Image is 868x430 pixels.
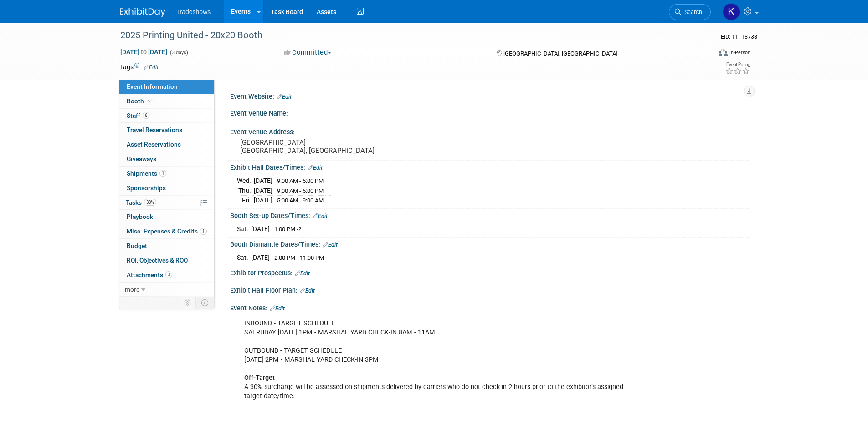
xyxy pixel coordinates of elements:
td: [DATE] [251,224,270,234]
a: Edit [300,288,315,294]
a: Edit [277,94,292,100]
span: ? [298,226,301,233]
span: Playbook [127,213,153,220]
span: Shipments [127,170,166,177]
b: Off-Target [244,374,275,382]
a: Budget [119,239,214,253]
span: Asset Reservations [127,141,181,148]
img: ExhibitDay [120,8,165,17]
a: Attachments3 [119,268,214,282]
a: Travel Reservations [119,123,214,137]
span: Travel Reservations [127,126,182,133]
span: Event Information [127,83,178,90]
td: Wed. [237,176,254,186]
span: 9:00 AM - 5:00 PM [277,177,324,184]
img: Format-Inperson.png [719,49,728,56]
span: 2:00 PM - 11:00 PM [274,254,324,261]
td: [DATE] [251,253,270,263]
span: Staff [127,112,149,119]
span: 1 [200,228,207,235]
span: Attachments [127,271,172,278]
i: Booth reservation complete [148,98,153,103]
a: Misc. Expenses & Credits1 [119,224,214,238]
a: Playbook [119,210,214,224]
span: 33% [144,199,156,206]
button: Committed [281,48,335,57]
a: Edit [295,270,310,277]
td: [DATE] [254,196,272,205]
a: ROI, Objectives & ROO [119,253,214,268]
span: 3 [165,271,172,278]
span: more [125,286,139,293]
a: Giveaways [119,152,214,166]
img: Karyna Kitsmey [723,3,740,20]
span: [DATE] [DATE] [120,48,168,56]
span: Budget [127,242,147,249]
span: Search [681,9,702,15]
a: Edit [313,213,328,219]
span: Giveaways [127,155,156,162]
div: Event Website: [230,90,749,101]
a: more [119,283,214,297]
div: Exhibit Hall Dates/Times: [230,161,749,172]
span: Event ID: 11118738 [721,33,757,40]
div: Exhibit Hall Floor Plan: [230,283,749,295]
div: Event Venue Address: [230,125,749,137]
td: Sat. [237,224,251,234]
span: [GEOGRAPHIC_DATA], [GEOGRAPHIC_DATA] [503,50,617,57]
span: 9:00 AM - 5:00 PM [277,187,324,194]
span: Sponsorships [127,184,166,192]
td: Sat. [237,253,251,263]
td: Thu. [237,186,254,196]
td: Tags [120,62,159,71]
a: Edit [270,305,285,312]
a: Tasks33% [119,196,214,210]
div: INBOUND - TARGET SCHEDULE SATRUDAY [DATE] 1PM - MARSHAL YARD CHECK-IN 8AM - 11AM OUTBOUND - TARGE... [238,314,648,406]
div: 2025 Printing United - 20x20 Booth [117,27,697,44]
a: Staff6 [119,109,214,123]
span: 5:00 AM - 9:00 AM [277,197,324,204]
div: Event Notes: [230,301,749,313]
td: Fri. [237,196,254,205]
a: Edit [323,242,338,248]
a: Booth [119,94,214,108]
div: Booth Set-up Dates/Times: [230,209,749,221]
a: Event Information [119,80,214,94]
span: Tasks [126,199,156,206]
td: [DATE] [254,176,272,186]
a: Sponsorships [119,181,214,195]
span: to [139,48,148,56]
span: Tradeshows [176,8,211,15]
span: Misc. Expenses & Credits [127,228,207,235]
a: Edit [308,165,323,171]
pre: [GEOGRAPHIC_DATA] [GEOGRAPHIC_DATA], [GEOGRAPHIC_DATA] [240,138,436,155]
span: (3 days) [169,50,188,56]
div: Booth Dismantle Dates/Times: [230,238,749,249]
div: Event Rating [725,62,750,67]
a: Search [669,4,711,20]
div: Event Venue Name: [230,106,749,118]
td: Personalize Event Tab Strip [180,297,196,309]
span: Booth [127,97,154,105]
td: Toggle Event Tabs [195,297,214,309]
span: ROI, Objectives & ROO [127,257,188,264]
a: Asset Reservations [119,137,214,152]
div: In-Person [729,49,750,56]
div: Exhibitor Prospectus: [230,266,749,278]
span: 1:00 PM - [274,226,301,233]
a: Shipments1 [119,167,214,181]
div: Event Format [657,47,751,61]
span: 6 [143,112,149,119]
td: [DATE] [254,186,272,196]
span: 1 [159,170,166,177]
a: Edit [144,64,159,71]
